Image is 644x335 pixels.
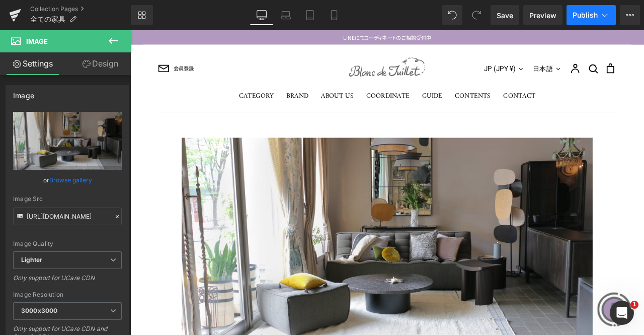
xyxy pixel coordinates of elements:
[13,195,122,203] div: Image Src
[21,307,57,314] b: 3000x3000
[33,39,212,52] a: 会員登録
[442,5,462,25] button: Undo
[21,256,42,263] b: Lighter
[13,86,34,100] div: Image
[419,40,467,52] button: JP (JPY ¥)
[250,5,274,25] a: Desktop
[131,5,153,25] a: New Library
[298,5,322,25] a: Tablet
[274,5,298,25] a: Laptop
[226,71,265,85] a: ABOUT US
[523,5,562,25] a: Preview
[26,37,48,45] span: Image
[497,10,513,21] span: Save
[567,5,616,25] button: Publish
[13,175,122,185] div: or
[442,71,480,85] a: CONTACT
[610,301,634,325] iframe: Intercom live chat
[630,301,638,309] span: 1
[30,5,131,13] a: Collection Pages
[477,40,511,52] button: 日本語
[529,10,556,21] span: Preview
[466,5,487,25] button: Redo
[620,5,640,25] button: More
[280,71,331,85] a: COORDINATE
[573,11,598,19] span: Publish
[185,71,211,85] a: BRAND
[129,71,170,85] a: CATEGORY
[51,40,75,50] span: 会員登録
[346,71,370,85] a: GUIDE
[13,208,122,225] input: Link
[30,15,65,23] span: 全ての家具
[13,274,122,289] div: Only support for UCare CDN
[259,32,350,58] img: Blanc de Juillet
[322,5,346,25] a: Mobile
[67,52,133,75] a: Design
[33,4,576,14] div: LINEにてコーディネートのご相談受付中
[385,71,427,85] a: CONTENTS
[13,291,122,298] div: Image Resolution
[13,240,122,247] div: Image Quality
[49,171,92,189] a: Browse gallery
